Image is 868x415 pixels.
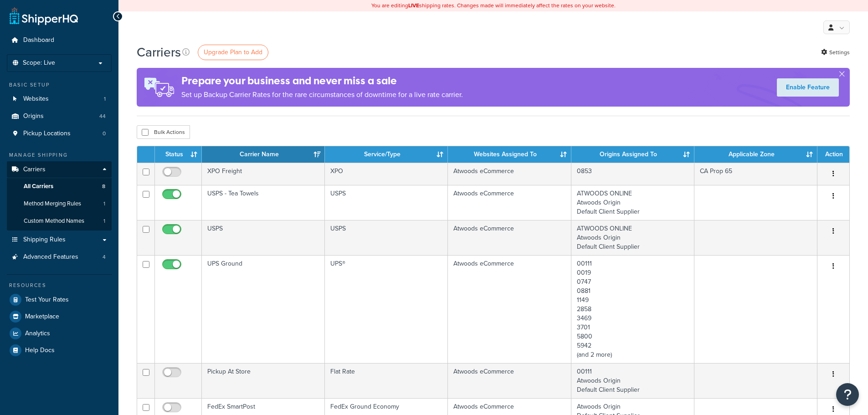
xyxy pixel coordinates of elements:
[694,146,817,163] th: Applicable Zone: activate to sort column ascending
[137,125,190,139] button: Bulk Actions
[7,325,112,342] a: Analytics
[103,217,105,225] span: 1
[7,195,112,212] li: Method Merging Rules
[202,163,325,185] td: XPO Freight
[103,200,105,208] span: 1
[448,185,571,220] td: Atwoods eCommerce
[448,255,571,363] td: Atwoods eCommerce
[817,146,849,163] th: Action
[23,236,66,244] span: Shipping Rules
[23,253,78,261] span: Advanced Features
[7,308,112,325] a: Marketplace
[7,161,112,178] a: Carriers
[325,363,448,398] td: Flat Rate
[23,130,71,138] span: Pickup Locations
[325,255,448,363] td: UPS®
[202,185,325,220] td: USPS - Tea Towels
[202,255,325,363] td: UPS Ground
[7,91,112,108] a: Websites 1
[571,363,694,398] td: 00111 Atwoods Origin Default Client Supplier
[103,130,106,138] span: 0
[104,95,106,103] span: 1
[7,282,112,289] div: Resources
[7,125,112,142] a: Pickup Locations 0
[7,195,112,212] a: Method Merging Rules 1
[23,36,54,44] span: Dashboard
[408,1,419,10] b: LIVE
[103,253,106,261] span: 4
[24,200,81,208] span: Method Merging Rules
[7,81,112,89] div: Basic Setup
[23,59,55,67] span: Scope: Live
[571,146,694,163] th: Origins Assigned To: activate to sort column ascending
[448,220,571,255] td: Atwoods eCommerce
[25,313,59,321] span: Marketplace
[448,363,571,398] td: Atwoods eCommerce
[25,296,69,304] span: Test Your Rates
[7,178,112,195] a: All Carriers 8
[202,220,325,255] td: USPS
[7,342,112,359] a: Help Docs
[448,146,571,163] th: Websites Assigned To: activate to sort column ascending
[7,125,112,142] li: Pickup Locations
[777,78,839,97] a: Enable Feature
[7,292,112,308] a: Test Your Rates
[25,347,55,354] span: Help Docs
[24,183,53,190] span: All Carriers
[7,178,112,195] li: All Carriers
[198,45,268,60] a: Upgrade Plan to Add
[571,185,694,220] td: ATWOODS ONLINE Atwoods Origin Default Client Supplier
[694,163,817,185] td: CA Prop 65
[7,108,112,125] a: Origins 44
[202,363,325,398] td: Pickup At Store
[7,249,112,266] li: Advanced Features
[7,231,112,248] a: Shipping Rules
[202,146,325,163] th: Carrier Name: activate to sort column ascending
[7,249,112,266] a: Advanced Features 4
[7,32,112,49] a: Dashboard
[23,95,49,103] span: Websites
[25,330,50,338] span: Analytics
[7,108,112,125] li: Origins
[571,163,694,185] td: 0853
[325,185,448,220] td: USPS
[23,113,44,120] span: Origins
[571,255,694,363] td: 00111 0019 0747 0881 1149 2858 3469 3701 5800 5942 (and 2 more)
[7,91,112,108] li: Websites
[7,213,112,230] a: Custom Method Names 1
[102,183,105,190] span: 8
[448,163,571,185] td: Atwoods eCommerce
[155,146,202,163] th: Status: activate to sort column ascending
[7,161,112,231] li: Carriers
[325,163,448,185] td: XPO
[24,217,84,225] span: Custom Method Names
[325,146,448,163] th: Service/Type: activate to sort column ascending
[137,43,181,61] h1: Carriers
[7,151,112,159] div: Manage Shipping
[99,113,106,120] span: 44
[836,383,859,406] button: Open Resource Center
[23,166,46,174] span: Carriers
[821,46,850,59] a: Settings
[181,88,463,101] p: Set up Backup Carrier Rates for the rare circumstances of downtime for a live rate carrier.
[204,47,262,57] span: Upgrade Plan to Add
[571,220,694,255] td: ATWOODS ONLINE Atwoods Origin Default Client Supplier
[7,213,112,230] li: Custom Method Names
[10,7,78,25] a: ShipperHQ Home
[137,68,181,107] img: ad-rules-rateshop-fe6ec290ccb7230408bd80ed9643f0289d75e0ffd9eb532fc0e269fcd187b520.png
[325,220,448,255] td: USPS
[181,73,463,88] h4: Prepare your business and never miss a sale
